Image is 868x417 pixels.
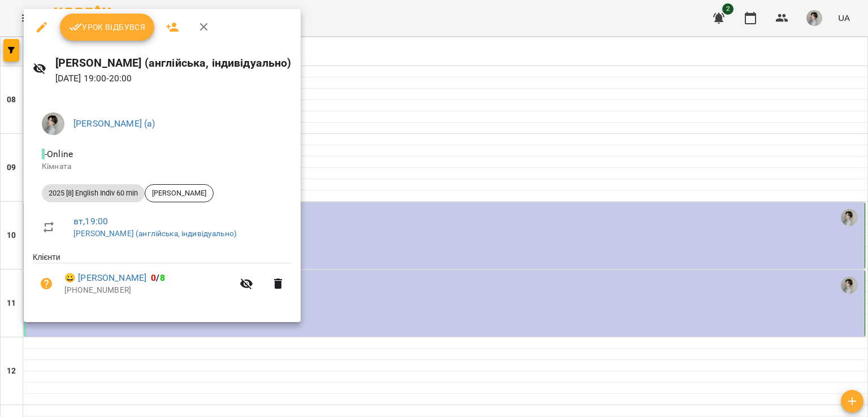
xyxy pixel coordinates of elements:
span: 2025 [8] English Indiv 60 min [42,188,145,198]
p: [PHONE_NUMBER] [64,285,233,296]
span: 8 [160,272,165,283]
span: [PERSON_NAME] [145,188,213,198]
button: Візит ще не сплачено. Додати оплату? [33,270,60,297]
a: 😀 [PERSON_NAME] [64,271,146,285]
span: 0 [151,272,156,283]
button: Урок відбувся [60,14,155,41]
span: Урок відбувся [69,20,146,34]
img: 7bb04a996efd70e8edfe3a709af05c4b.jpg [42,112,64,135]
b: / [151,272,164,283]
p: [DATE] 19:00 - 20:00 [55,72,292,85]
a: вт , 19:00 [73,216,108,227]
a: [PERSON_NAME] (а) [73,118,155,129]
span: - Online [42,149,75,159]
div: [PERSON_NAME] [145,184,214,202]
h6: [PERSON_NAME] (англійська, індивідуально) [55,54,292,72]
p: Кімната [42,161,283,172]
ul: Клієнти [33,251,292,308]
a: [PERSON_NAME] (англійська, індивідуально) [73,229,237,238]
